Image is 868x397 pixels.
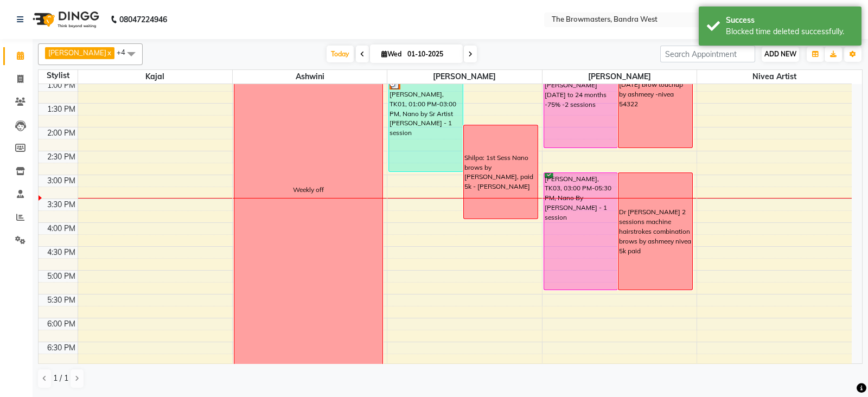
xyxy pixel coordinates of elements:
b: 08047224946 [119,4,167,35]
div: Weekly off [293,185,324,195]
div: 6:00 PM [45,318,78,330]
span: ADD NEW [764,50,796,58]
div: 5:00 PM [45,271,78,282]
div: [PERSON_NAME], TK03, 03:00 PM-05:30 PM, Nano By [PERSON_NAME] - 1 session [544,173,618,290]
div: Stylist [39,70,78,81]
span: Nivea Artist [697,70,852,84]
div: 2:00 PM [45,127,78,139]
div: 1:30 PM [45,104,78,115]
span: Today [327,46,354,62]
div: 2:30 PM [45,151,78,163]
div: [PERSON_NAME] ref [PERSON_NAME] [DATE], TK04, 12:00 PM-02:30 PM, Combo Touchup By [PERSON_NAME] [... [544,31,618,148]
span: [PERSON_NAME] [542,70,697,84]
div: [PERSON_NAME] USA [DATE] brow touchup by ashmeey -nivea 54322 [619,70,692,108]
span: [PERSON_NAME] [387,70,541,84]
div: Dr [PERSON_NAME] 2 sessions machine hairstrokes combination brows by ashmeey nivea 5k paid [619,207,692,255]
a: x [106,48,111,57]
div: 4:00 PM [45,223,78,234]
div: Blocked time deleted successfully. [726,26,853,37]
input: Search Appointment [660,46,755,62]
span: Wed [379,50,404,58]
div: [PERSON_NAME], TK01, 01:00 PM-03:00 PM, Nano by Sr Artist [PERSON_NAME] - 1 session [389,78,463,171]
div: 6:30 PM [45,342,78,354]
span: Kajal [78,70,232,84]
div: 4:30 PM [45,247,78,258]
button: ADD NEW [762,47,799,62]
span: Ashwini [233,70,387,84]
input: 2025-10-01 [404,46,458,62]
div: Success [726,15,853,26]
span: 1 / 1 [53,373,68,384]
span: [PERSON_NAME] [48,48,106,57]
div: 1:00 PM [45,80,78,91]
img: logo [28,4,102,35]
div: 3:30 PM [45,199,78,210]
div: 3:00 PM [45,175,78,187]
div: 5:30 PM [45,294,78,306]
span: +4 [117,48,133,56]
div: Shilpa: 1st Sess Nano brows by [PERSON_NAME], paid 5k - [PERSON_NAME] [464,153,537,191]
